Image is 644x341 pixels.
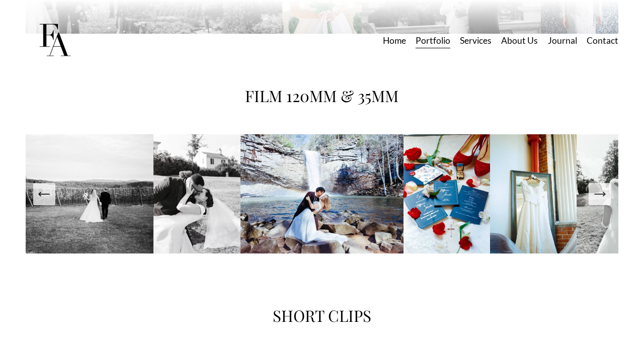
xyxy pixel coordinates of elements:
[416,32,450,49] a: Portfolio
[587,32,618,49] a: Contact
[383,32,406,49] a: Home
[460,32,492,49] a: Services
[250,303,394,328] h1: SHORT CLIPS
[501,32,538,49] a: About Us
[589,183,611,205] button: Next Slide
[548,32,577,49] a: Journal
[26,12,84,69] img: Frost Artistry
[153,134,240,253] img: Z8B_4887.jpg
[404,134,490,253] img: Z8B_4616.jpg
[490,134,577,253] img: Z8B_4613.jpg
[240,134,404,253] img: Z8B_4963.jpg
[225,83,419,109] h1: FILM 120MM & 35MM
[33,183,55,205] button: Previous Slide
